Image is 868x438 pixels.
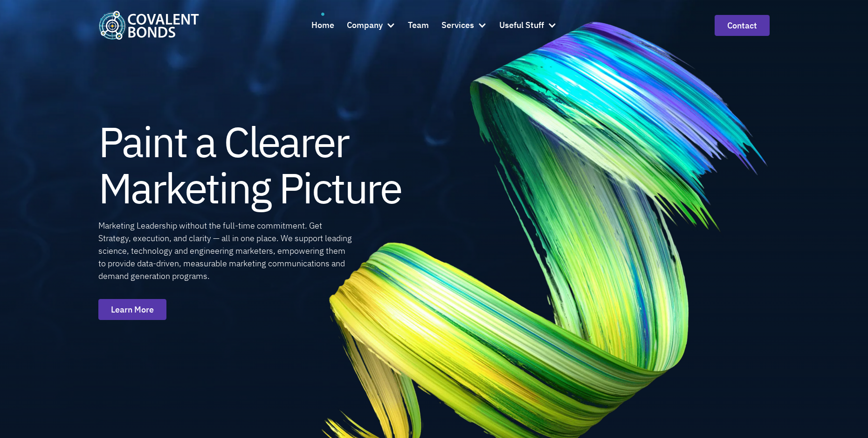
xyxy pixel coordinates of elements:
[441,19,474,32] div: Services
[98,299,166,320] a: Learn More
[715,15,770,36] a: contact
[98,219,353,282] div: Marketing Leadership without the full-time commitment. Get Strategy, execution, and clarity — all...
[499,19,544,32] div: Useful Stuff
[311,19,334,32] div: Home
[347,19,383,32] div: Company
[499,13,557,38] div: Useful Stuff
[98,118,401,211] h1: Paint a Clearer Marketing Picture
[98,11,199,39] a: home
[347,13,395,38] div: Company
[821,393,868,438] iframe: Chat Widget
[441,13,487,38] div: Services
[311,13,334,38] a: Home
[98,11,199,39] img: Covalent Bonds White / Teal Logo
[408,19,429,32] div: Team
[408,13,429,38] a: Team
